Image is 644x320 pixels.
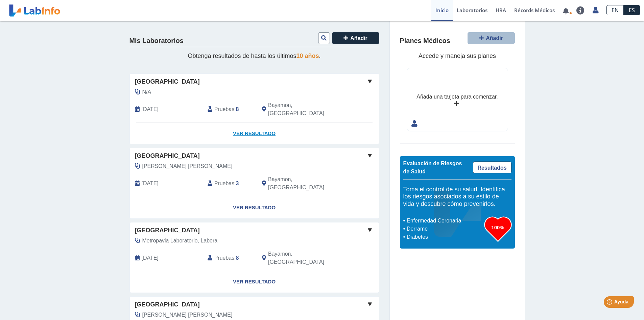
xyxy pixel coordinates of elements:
[350,35,367,41] span: Añadir
[214,254,234,262] span: Pruebas
[135,151,200,161] span: [GEOGRAPHIC_DATA]
[236,106,239,112] b: 8
[202,250,257,266] div: :
[214,179,234,188] span: Pruebas
[135,226,200,235] span: [GEOGRAPHIC_DATA]
[129,37,184,45] h4: Mis Laboratorios
[202,101,257,118] div: :
[130,197,379,218] a: Ver Resultado
[142,179,159,188] span: 2025-09-16
[142,237,218,245] span: Metropavia Laboratorio, Labora
[296,52,319,59] span: 10 años
[584,294,637,313] iframe: Help widget launcher
[214,105,234,113] span: Pruebas
[496,7,506,14] span: HRA
[135,300,200,309] span: [GEOGRAPHIC_DATA]
[473,162,511,173] a: Resultados
[405,233,484,241] li: Diabetes
[416,93,498,101] div: Añada una tarjeta para comenzar.
[236,180,239,186] b: 3
[484,223,511,232] h3: 100%
[606,5,624,15] a: EN
[486,35,503,41] span: Añadir
[403,161,462,174] span: Evaluación de Riesgos de Salud
[268,250,343,266] span: Bayamon, PR
[142,162,233,170] span: Miranda Miranda, Anisha
[188,52,320,59] span: Obtenga resultados de hasta los últimos .
[468,32,515,44] button: Añadir
[332,32,379,44] button: Añadir
[624,5,640,15] a: ES
[268,101,343,118] span: Bayamon, PR
[142,311,233,319] span: Olmeda Morales, Edwin
[142,254,159,262] span: 2025-08-23
[236,255,239,261] b: 8
[405,217,484,225] li: Enfermedad Coronaria
[419,52,496,59] span: Accede y maneja sus planes
[405,225,484,233] li: Derrame
[130,271,379,293] a: Ver Resultado
[400,37,450,45] h4: Planes Médicos
[202,175,257,192] div: :
[142,88,151,96] span: N/A
[142,105,159,113] span: 2025-10-04
[268,175,343,192] span: Bayamon, PR
[135,77,200,86] span: [GEOGRAPHIC_DATA]
[130,123,379,144] a: Ver Resultado
[403,186,511,208] h5: Toma el control de su salud. Identifica los riesgos asociados a su estilo de vida y descubre cómo...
